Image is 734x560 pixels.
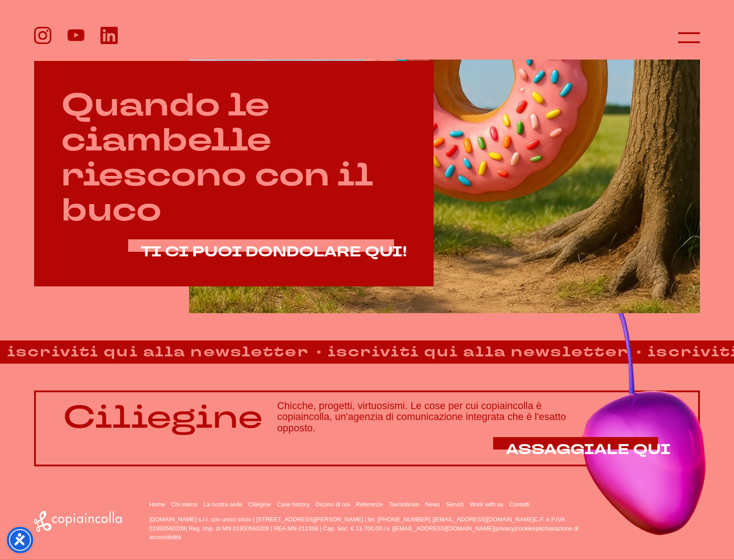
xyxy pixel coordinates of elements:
[506,440,671,459] span: ASSAGGIALE QUI
[434,516,534,523] a: [EMAIL_ADDRESS][DOMAIN_NAME]
[248,501,271,508] a: Ciliegine
[425,501,440,508] a: News
[141,242,407,261] span: TI CI PUOI DONDOLARE QUI!
[356,501,383,508] a: Referenze
[150,515,590,542] p: [DOMAIN_NAME] s.r.l. con unico socio | [STREET_ADDRESS][PERSON_NAME] | tel. [PHONE_NUMBER] | C.F....
[203,501,242,508] a: La nostra sede
[141,244,407,260] a: TI CI PUOI DONDOLARE QUI!
[446,501,464,508] a: Servizi
[495,525,514,532] a: privacy
[320,341,637,363] strong: iscriviti qui alla newsletter
[277,501,310,508] a: Case history
[516,525,536,532] a: cookies
[150,525,579,541] a: dichiarazione di accessibilità
[277,400,671,434] h3: Chicche, progetti, virtuosismi. Le cose per cui copiaincolla è copiaincolla, un'agenzia di comuni...
[63,400,263,435] p: Ciliegine
[509,501,530,508] a: Contatti
[389,501,419,508] a: Tavolobrain
[171,501,197,508] a: Chi siamo
[61,88,407,228] h2: Quando le ciambelle riescono con il buco
[469,501,503,508] a: Work with us
[316,501,350,508] a: Dicono di noi
[394,525,494,532] a: [EMAIL_ADDRESS][DOMAIN_NAME]
[150,501,165,508] a: Home
[506,442,671,457] a: ASSAGGIALE QUI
